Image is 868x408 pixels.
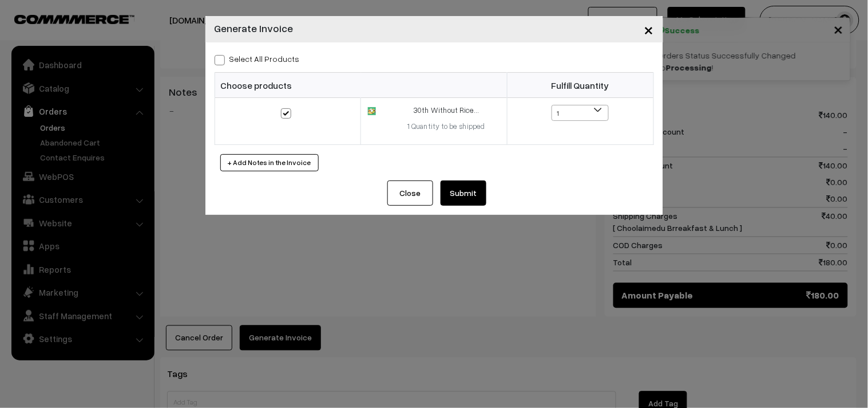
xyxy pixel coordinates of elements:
[552,105,609,121] span: 1
[215,21,294,36] h4: Generate Invoice
[552,105,608,121] span: 1
[393,105,500,116] div: 30th Without Rice...
[215,73,507,98] th: Choose products
[635,11,663,47] button: Close
[507,73,653,98] th: Fulfill Quantity
[393,121,500,132] div: 1 Quantity to be shipped
[387,181,433,206] button: Close
[644,18,654,40] span: ×
[220,154,319,171] button: + Add Notes in the Invoice
[215,53,300,65] label: Select all Products
[441,181,486,206] button: Submit
[368,107,375,115] img: 17327207182824lunch-cartoon.jpg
